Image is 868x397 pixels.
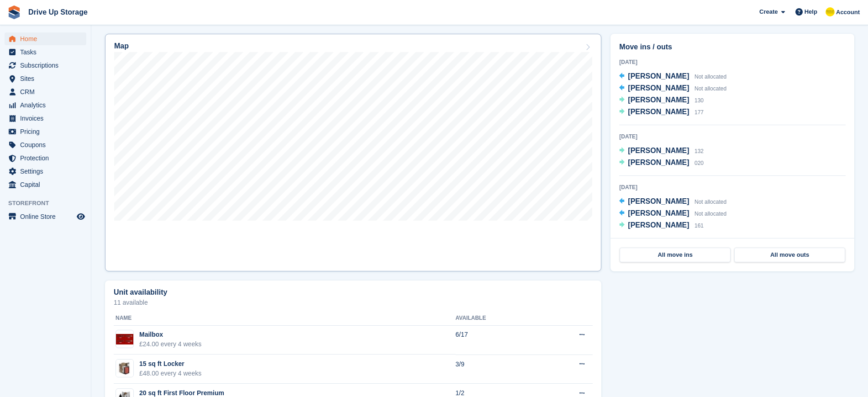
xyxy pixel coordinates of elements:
a: [PERSON_NAME] Not allocated [619,208,726,220]
span: Home [20,32,75,45]
a: menu [5,152,86,164]
div: [DATE] [619,58,846,66]
span: Not allocated [694,199,726,205]
a: menu [5,178,86,191]
a: menu [5,72,86,85]
span: [PERSON_NAME] [628,147,689,154]
a: All move ins [620,248,731,262]
span: [PERSON_NAME] [628,96,689,104]
a: menu [5,165,86,178]
span: Online Store [20,210,75,223]
a: [PERSON_NAME] 020 [619,157,704,169]
span: [PERSON_NAME] [628,209,689,217]
span: 132 [694,148,704,154]
span: Pricing [20,125,75,138]
td: 3/9 [456,355,540,384]
span: Analytics [20,99,75,111]
p: 11 available [114,299,593,306]
a: menu [5,59,86,72]
span: Account [836,8,860,17]
a: menu [5,138,86,151]
a: menu [5,112,86,125]
span: Create [759,7,778,16]
h2: Map [114,42,129,50]
img: stora-icon-8386f47178a22dfd0bd8f6a31ec36ba5ce8667c1dd55bd0f319d3a0aa187defe.svg [7,5,21,19]
a: menu [5,46,86,58]
div: £24.00 every 4 weeks [139,339,201,349]
a: menu [5,125,86,138]
a: Drive Up Storage [25,5,91,20]
span: Protection [20,152,75,164]
a: [PERSON_NAME] 132 [619,145,704,157]
span: Subscriptions [20,59,75,72]
span: 161 [694,222,704,229]
span: [PERSON_NAME] [628,108,689,116]
span: [PERSON_NAME] [628,221,689,229]
span: Capital [20,178,75,191]
span: [PERSON_NAME] [628,197,689,205]
img: Mailboxes.jpg [116,334,133,344]
a: Map [105,34,601,271]
h2: Unit availability [114,288,167,296]
a: [PERSON_NAME] 161 [619,220,704,232]
a: menu [5,99,86,111]
span: [PERSON_NAME] [628,72,689,80]
span: 177 [694,109,704,116]
div: £48.00 every 4 weeks [139,369,201,378]
span: Storefront [8,199,91,208]
th: Available [456,311,540,326]
a: [PERSON_NAME] 130 [619,95,704,106]
a: [PERSON_NAME] Not allocated [619,83,726,95]
span: Not allocated [694,85,726,92]
a: [PERSON_NAME] Not allocated [619,196,726,208]
div: Mailbox [139,330,201,339]
span: Not allocated [694,74,726,80]
span: Invoices [20,112,75,125]
span: [PERSON_NAME] [628,159,689,166]
a: menu [5,32,86,45]
div: [DATE] [619,132,846,141]
span: Help [805,7,817,16]
span: Tasks [20,46,75,58]
h2: Move ins / outs [619,42,846,53]
span: Settings [20,165,75,178]
a: menu [5,85,86,98]
span: CRM [20,85,75,98]
td: 6/17 [456,325,540,355]
a: menu [5,210,86,223]
img: Crispin Vitoria [826,7,835,16]
div: [DATE] [619,183,846,191]
a: [PERSON_NAME] 177 [619,106,704,118]
a: Preview store [75,211,86,222]
span: 020 [694,160,704,166]
img: Locker%20Medium%202%20-%20Plain.jpg [116,360,133,377]
a: [PERSON_NAME] Not allocated [619,71,726,83]
div: 15 sq ft Locker [139,359,201,369]
span: [PERSON_NAME] [628,84,689,92]
span: Coupons [20,138,75,151]
span: Sites [20,72,75,85]
span: Not allocated [694,211,726,217]
th: Name [114,311,456,326]
span: 130 [694,97,704,104]
a: All move outs [734,248,845,262]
